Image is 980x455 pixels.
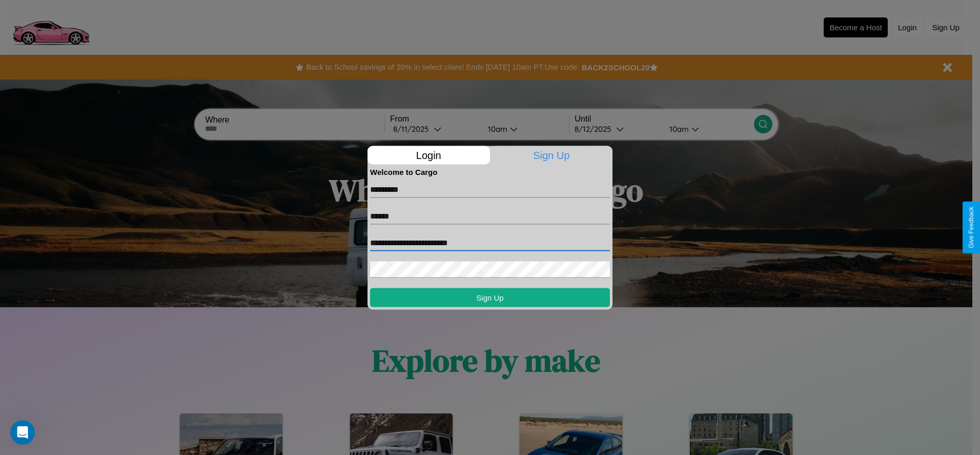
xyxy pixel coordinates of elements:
[491,146,613,164] p: Sign Up
[367,146,490,164] p: Login
[370,288,610,307] button: Sign Up
[370,167,610,176] h4: Welcome to Cargo
[10,420,35,445] iframe: Intercom live chat
[968,207,975,248] div: Give Feedback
